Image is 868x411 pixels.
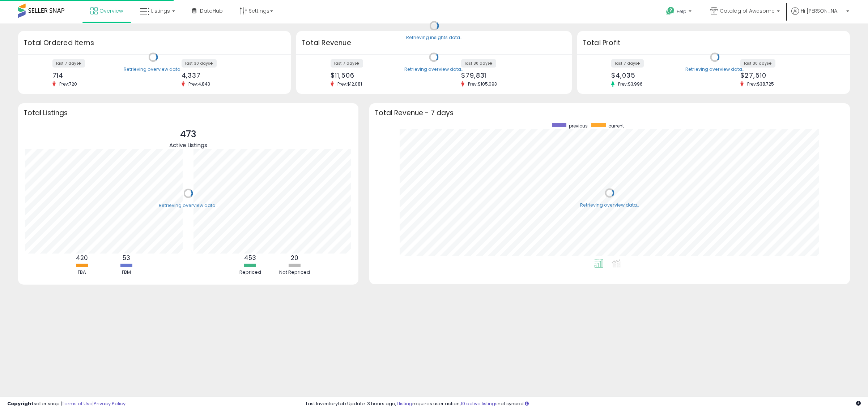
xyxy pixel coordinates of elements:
[404,66,463,73] div: Retrieving overview data..
[685,66,744,73] div: Retrieving overview data..
[660,1,699,23] a: Help
[151,7,170,14] span: Listings
[200,7,223,14] span: DataHub
[159,202,218,209] div: Retrieving overview data..
[99,7,123,14] span: Overview
[801,7,844,14] span: Hi [PERSON_NAME]
[791,7,849,23] a: Hi [PERSON_NAME]
[666,7,675,16] i: Get Help
[677,8,686,14] span: Help
[124,66,183,73] div: Retrieving overview data..
[720,7,775,14] span: Catalog of Awesome
[580,202,639,208] div: Retrieving overview data..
